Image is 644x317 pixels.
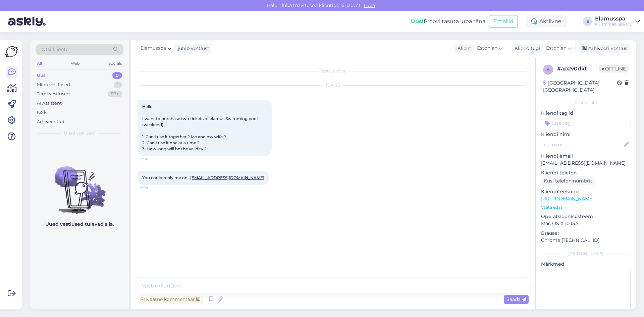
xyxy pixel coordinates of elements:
[541,118,631,128] input: Lisa tag
[541,153,631,160] p: Kliendi email
[541,230,631,237] p: Brauser
[541,176,595,186] div: Küsi telefoninumbrit
[138,68,529,74] div: Vestlus algas
[541,110,631,117] p: Kliendi tag'id
[541,169,631,176] p: Kliendi telefon
[541,204,631,210] p: Vaata edasi ...
[541,237,631,244] p: Chrome [TECHNICAL_ID]
[541,261,631,268] p: Märkmed
[455,45,471,52] div: Klient
[114,82,122,88] div: 1
[5,45,18,58] img: Askly Logo
[362,2,377,8] span: Luba
[37,118,64,125] div: Arhiveeritud
[107,59,123,68] div: Socials
[541,196,594,202] a: [URL][DOMAIN_NAME]
[140,185,165,190] span: 17:09
[112,72,122,79] div: 0
[175,45,209,52] div: juhib vestlust
[557,65,599,73] div: # ap2v0dkt
[546,45,567,52] span: Estonian
[543,80,617,94] div: [GEOGRAPHIC_DATA], [GEOGRAPHIC_DATA]
[69,59,81,68] div: Web
[595,16,633,21] div: Elamusspa
[526,15,567,28] div: Aktiivne
[138,82,529,88] div: [DATE]
[108,91,122,97] div: 99+
[541,220,631,227] p: Mac OS X 10.15.7
[489,15,518,28] button: Emailid
[64,130,95,136] span: Uued vestlused
[140,156,165,161] span: 17:06
[36,59,43,68] div: All
[541,131,631,138] p: Kliendi nimi
[541,188,631,195] p: Klienditeekond
[512,45,540,52] div: Klienditugi
[541,213,631,220] p: Operatsioonisüsteem
[37,100,62,107] div: AI Assistent
[595,21,633,27] div: Mustamäe Spa OÜ
[411,18,424,24] b: Uus!
[37,82,70,88] div: Minu vestlused
[578,44,630,53] div: Arhiveeri vestlus
[37,91,70,97] div: Tiimi vestlused
[141,45,166,52] span: Elamusspa
[547,67,550,72] span: a
[541,160,631,167] p: [EMAIL_ADDRESS][DOMAIN_NAME]
[506,296,526,302] span: Saada
[190,175,264,180] a: [EMAIL_ADDRESS][DOMAIN_NAME]
[541,251,631,257] div: [PERSON_NAME]
[37,72,46,79] div: Uus
[541,100,631,106] div: Kliendi info
[583,17,592,26] div: E
[37,109,47,116] div: Kõik
[138,295,203,304] div: Privaatne kommentaar
[45,221,114,228] p: Uued vestlused tulevad siia.
[42,46,68,53] span: Otsi kliente
[142,175,264,180] span: You could reply me on -
[595,16,640,27] a: ElamusspaMustamäe Spa OÜ
[411,17,486,25] div: Proovi tasuta juba täna:
[477,45,497,52] span: Estonian
[599,65,629,72] span: Offline
[541,141,623,148] input: Lisa nimi
[142,104,259,151] span: Hello , I want to purchase two tickets of elamus Swimming pool (weekend) 1. Can I use it together...
[30,154,129,215] img: No chats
